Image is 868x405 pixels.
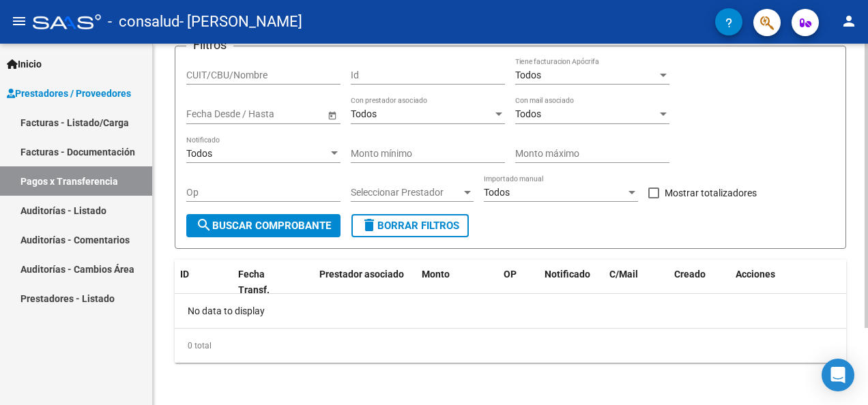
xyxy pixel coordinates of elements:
[361,217,377,233] mat-icon: delete
[7,57,42,72] span: Inicio
[665,185,757,201] span: Mostrar totalizadores
[186,35,233,55] h3: Filtros
[361,220,459,232] span: Borrar Filtros
[233,260,294,305] datatable-header-cell: Fecha Transf.
[539,260,604,305] datatable-header-cell: Notificado
[179,7,302,37] span: - [PERSON_NAME]
[175,260,233,305] datatable-header-cell: ID
[7,86,131,101] span: Prestadores / Proveedores
[736,269,775,280] span: Acciones
[504,269,517,280] span: OP
[669,260,730,305] datatable-header-cell: Creado
[351,108,377,119] span: Todos
[175,329,846,363] div: 0 total
[196,220,331,232] span: Buscar Comprobante
[238,269,270,295] span: Fecha Transf.
[248,108,315,120] input: Fecha fin
[484,187,510,198] span: Todos
[108,7,179,37] span: - consalud
[515,108,541,119] span: Todos
[604,260,669,305] datatable-header-cell: C/Mail
[822,359,854,391] div: Open Intercom Messenger
[841,13,857,29] mat-icon: person
[515,70,541,80] span: Todos
[319,269,404,280] span: Prestador asociado
[175,294,846,328] div: No data to display
[180,269,189,280] span: ID
[325,108,339,122] button: Open calendar
[498,260,539,305] datatable-header-cell: OP
[186,108,236,120] input: Fecha inicio
[186,148,212,159] span: Todos
[674,269,706,280] span: Creado
[422,269,450,280] span: Monto
[609,269,638,280] span: C/Mail
[351,187,461,198] span: Seleccionar Prestador
[314,260,416,305] datatable-header-cell: Prestador asociado
[730,260,853,305] datatable-header-cell: Acciones
[196,217,212,233] mat-icon: search
[416,260,498,305] datatable-header-cell: Monto
[351,214,469,237] button: Borrar Filtros
[545,269,590,280] span: Notificado
[186,214,341,237] button: Buscar Comprobante
[11,13,27,29] mat-icon: menu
